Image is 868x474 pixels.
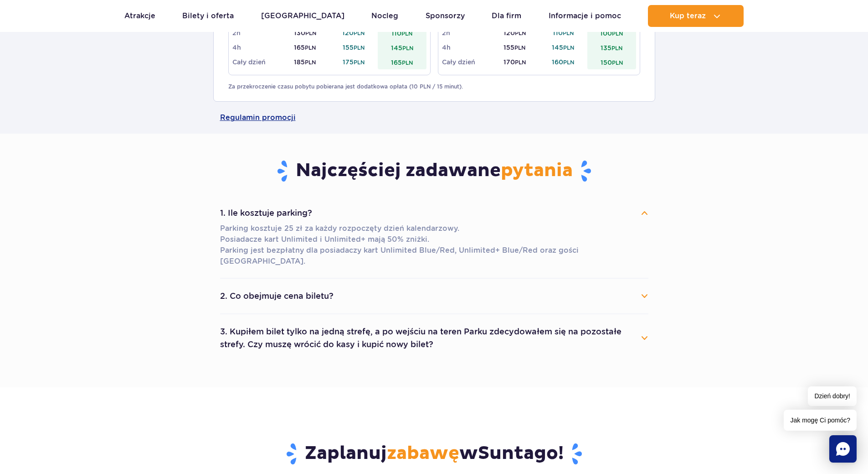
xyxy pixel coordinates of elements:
[220,286,648,306] button: 2. Co obejmuje cena biletu?
[402,59,413,66] small: PLN
[124,5,155,27] a: Atrakcje
[587,40,636,55] td: 135
[515,59,526,66] small: PLN
[220,223,648,267] p: Parking kosztuje 25 zł za każdy rozpoczęty dzień kalendarzowy. Posiadacze kart Unlimited i Unlimi...
[378,55,426,69] td: 165
[378,40,426,55] td: 145
[371,5,398,27] a: Nocleg
[539,26,588,40] td: 110
[402,45,413,52] small: PLN
[829,435,857,463] div: Chat
[442,26,491,40] td: 2h
[492,5,521,27] a: Dla firm
[612,30,623,37] small: PLN
[232,26,281,40] td: 2h
[563,30,574,36] small: PLN
[648,5,744,27] button: Kup teraz
[587,55,636,69] td: 150
[220,322,648,354] button: 3. Kupiłem bilet tylko na jedną strefę, a po wejściu na teren Parku zdecydowałem się na pozostałe...
[329,55,378,69] td: 175
[220,102,648,134] a: Regulamin promocji
[378,26,426,40] td: 110
[563,44,574,51] small: PLN
[182,5,234,27] a: Bilety i oferta
[490,26,539,40] td: 120
[220,159,648,183] h3: Najczęściej zadawane
[354,30,365,36] small: PLN
[549,5,621,27] a: Informacje i pomoc
[281,40,329,55] td: 165
[220,203,648,223] button: 1. Ile kosztuje parking?
[329,26,378,40] td: 120
[232,40,281,55] td: 4h
[478,442,558,465] span: Suntago
[563,59,574,66] small: PLN
[490,40,539,55] td: 155
[387,442,459,465] span: zabawę
[490,55,539,69] td: 170
[587,26,636,40] td: 100
[281,55,329,69] td: 185
[515,30,526,36] small: PLN
[281,26,329,40] td: 130
[261,5,344,27] a: [GEOGRAPHIC_DATA]
[305,59,316,66] small: PLN
[539,40,588,55] td: 145
[539,55,588,69] td: 160
[808,386,857,406] span: Dzień dobry!
[501,159,573,182] span: pytania
[426,5,465,27] a: Sponsorzy
[354,44,365,51] small: PLN
[611,45,622,52] small: PLN
[232,55,281,69] td: Cały dzień
[442,40,491,55] td: 4h
[514,44,525,51] small: PLN
[612,59,623,66] small: PLN
[401,30,412,37] small: PLN
[305,30,316,36] small: PLN
[167,442,701,466] h3: Zaplanuj w !
[784,410,857,431] span: Jak mogę Ci pomóc?
[354,59,365,66] small: PLN
[329,40,378,55] td: 155
[305,44,316,51] small: PLN
[442,55,491,69] td: Cały dzień
[228,83,640,91] p: Za przekroczenie czasu pobytu pobierana jest dodatkowa opłata (10 PLN / 15 minut).
[670,12,706,20] span: Kup teraz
